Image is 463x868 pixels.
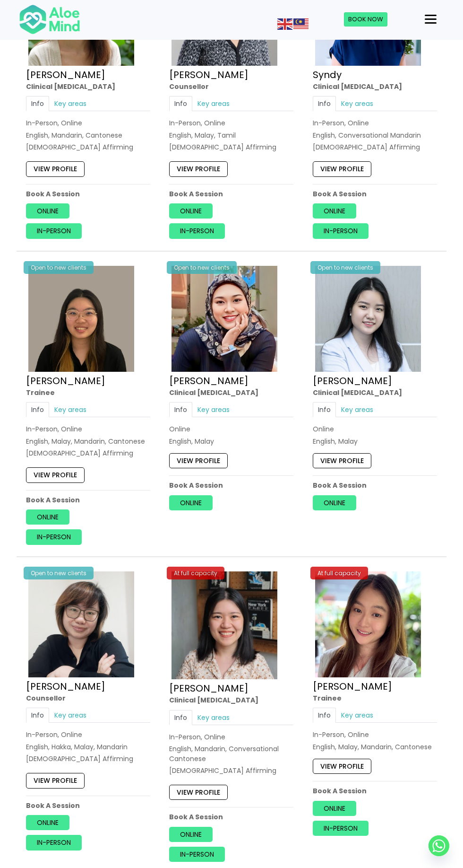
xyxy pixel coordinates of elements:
div: Counsellor [169,82,293,91]
p: Book A Session [169,813,293,822]
img: Yen Li Clinical Psychologist [315,266,421,372]
div: At full capacity [310,567,368,579]
div: Online [169,424,293,434]
a: Key areas [49,708,92,723]
div: Clinical [MEDICAL_DATA] [313,82,437,91]
a: [PERSON_NAME] [169,682,249,695]
a: View profile [26,773,85,789]
a: [PERSON_NAME] [313,680,392,693]
div: [DEMOGRAPHIC_DATA] Affirming [169,766,293,775]
div: In-Person, Online [26,119,150,128]
a: Key areas [192,710,235,725]
p: English, Hakka, Malay, Mandarin [26,742,150,752]
p: English, Malay, Tamil [169,131,293,140]
a: Online [169,203,213,219]
div: Clinical [MEDICAL_DATA] [169,388,293,397]
a: In-person [169,223,225,238]
a: Online [313,203,356,219]
a: View profile [169,785,228,800]
a: In-person [26,529,82,544]
a: Key areas [336,708,378,723]
div: In-Person, Online [313,119,437,128]
a: Whatsapp [429,835,449,856]
p: English, Mandarin, Cantonese [26,131,150,140]
a: Info [313,96,336,111]
img: ms [293,18,309,30]
img: Yvonne crop Aloe Mind [28,571,134,677]
p: English, Conversational Mandarin [313,131,437,140]
p: English, Malay [313,436,437,446]
p: English, Malay, Mandarin, Cantonese [26,436,150,446]
a: Syndy [313,68,342,81]
div: Counsellor [26,693,150,703]
a: Info [26,96,49,111]
a: View profile [26,467,85,482]
div: [DEMOGRAPHIC_DATA] Affirming [313,142,437,152]
div: [DEMOGRAPHIC_DATA] Affirming [26,448,150,458]
a: Online [313,801,356,816]
p: English, Malay, Mandarin, Cantonese [313,742,437,752]
a: Online [169,827,213,842]
button: Menu [421,11,440,27]
img: Chen-Wen-profile-photo [171,571,277,679]
a: View profile [313,759,371,774]
div: In-Person, Online [26,730,150,740]
span: Book Now [348,15,383,24]
a: Online [26,203,69,219]
div: Open to new clients [24,567,94,579]
div: Clinical [MEDICAL_DATA] [169,696,293,705]
a: In-person [26,835,82,850]
div: Open to new clients [24,261,94,274]
p: English, Malay [169,436,293,446]
a: Key areas [192,402,235,417]
a: English [277,19,293,28]
p: Book A Session [26,801,150,810]
a: Info [169,96,192,111]
p: English, Mandarin, Conversational Cantonese [169,745,293,764]
a: Info [26,402,49,417]
a: In-person [26,223,82,238]
a: Online [169,495,213,510]
a: [PERSON_NAME] [169,68,249,81]
a: Key areas [192,96,235,111]
div: [DEMOGRAPHIC_DATA] Affirming [169,142,293,152]
img: hoong yee trainee [315,571,421,677]
div: [DEMOGRAPHIC_DATA] Affirming [26,142,150,152]
a: View profile [26,162,85,177]
div: Online [313,424,437,434]
a: Info [26,708,49,723]
a: [PERSON_NAME] [26,68,105,81]
a: Info [169,710,192,725]
div: Open to new clients [310,261,380,274]
a: View profile [313,162,371,177]
div: In-Person, Online [169,732,293,742]
a: Online [26,509,69,525]
img: Profile – Xin Yi [28,266,134,372]
p: Book A Session [313,189,437,199]
a: [PERSON_NAME] [169,374,249,387]
p: Book A Session [313,787,437,796]
a: Key areas [336,402,378,417]
div: In-Person, Online [169,119,293,128]
a: Key areas [336,96,378,111]
a: In-person [313,223,369,238]
a: Info [313,402,336,417]
a: [PERSON_NAME] [26,374,105,387]
a: View profile [169,162,228,177]
div: Trainee [26,388,150,397]
a: View profile [169,453,228,468]
div: Clinical [MEDICAL_DATA] [26,82,150,91]
div: In-Person, Online [313,730,437,740]
p: Book A Session [26,189,150,199]
p: Book A Session [26,495,150,504]
a: Info [169,402,192,417]
img: Aloe mind Logo [19,4,80,35]
p: Book A Session [169,481,293,490]
a: Info [313,708,336,723]
div: Open to new clients [167,261,237,274]
a: Key areas [49,402,92,417]
div: Trainee [313,693,437,703]
div: At full capacity [167,567,224,579]
a: Key areas [49,96,92,111]
p: Book A Session [169,189,293,199]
